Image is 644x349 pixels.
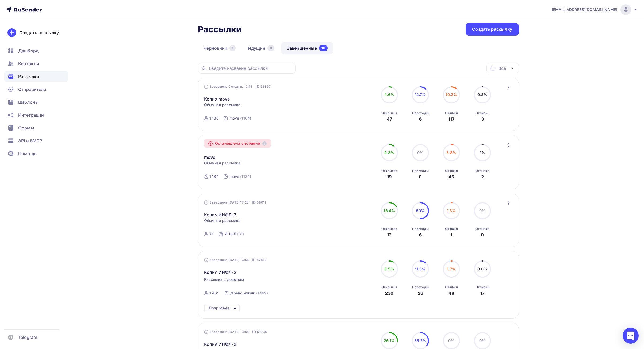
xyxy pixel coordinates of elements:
div: Ошибки [445,169,458,173]
span: Дашборд [18,48,39,54]
span: [EMAIL_ADDRESS][DOMAIN_NAME] [552,7,617,12]
span: Обычная рассылка [204,102,240,108]
div: Открытия [381,227,397,231]
span: 57814 [257,257,266,263]
h2: Рассылки [198,24,242,35]
div: ИНФЛ [224,231,236,237]
div: 12 [387,232,392,238]
span: ID [252,257,256,263]
div: 45 [448,174,454,180]
span: Отправители [18,86,47,93]
div: 0 [481,232,484,238]
div: move [229,116,239,121]
span: 0% [448,338,454,343]
span: ID [252,329,256,335]
span: 9.8% [384,150,394,155]
span: Формы [18,125,34,131]
div: 17 [480,290,485,296]
a: Формы [4,122,68,133]
a: Копия move [204,96,230,102]
span: 8.5% [384,267,394,271]
div: Завершена [DATE] 17:28 [204,200,266,205]
div: Открытия [381,169,397,173]
div: Открытия [381,111,397,115]
span: 58011 [257,200,266,205]
div: Переходы [412,285,429,289]
span: 12.7% [415,92,426,97]
a: Черновики1 [198,42,241,54]
span: 50% [416,208,425,213]
div: Отписки [476,169,489,173]
span: Обычная рассылка [204,218,240,223]
div: 1 138 [209,116,219,121]
div: 19 [387,174,392,180]
span: ID [252,200,256,205]
div: (1184) [240,174,251,179]
span: API и SMTP [18,137,42,144]
div: Ошибки [445,285,458,289]
span: Рассылки [18,73,39,80]
div: 74 [209,231,214,237]
span: Помощь [18,150,37,157]
div: 1 [450,232,452,238]
span: Контакты [18,60,39,67]
div: 2 [481,174,484,180]
a: Завершенные10 [281,42,333,54]
div: Подробнее [209,305,229,311]
div: Создать рассылку [19,29,59,36]
div: 6 [419,116,422,122]
span: Интеграции [18,112,44,118]
a: Шаблоны [4,97,68,108]
a: Рассылки [4,71,68,82]
input: Введите название рассылки [209,65,292,71]
span: 1.3% [447,208,456,213]
div: (1184) [240,116,251,121]
div: Отписки [476,111,489,115]
span: 0.3% [477,92,487,97]
div: Древо жизни [230,290,255,296]
div: 0 [419,174,422,180]
div: (81) [237,231,244,237]
a: move (1184) [229,172,252,181]
div: 230 [385,290,393,296]
div: 10 [319,45,327,51]
a: ИНФЛ (81) [224,230,244,238]
div: Ошибки [445,227,458,231]
a: Древо жизни (1469) [230,289,269,297]
span: 3.8% [446,150,456,155]
div: Открытия [381,285,397,289]
div: Завершена [DATE] 13:55 [204,257,266,263]
div: 26 [418,290,423,296]
span: 11.3% [415,267,426,271]
span: 0% [479,208,485,213]
div: Отписки [476,285,489,289]
div: Отписки [476,227,489,231]
span: 0.6% [477,267,487,271]
span: 4.6% [384,92,394,97]
div: 1 469 [209,290,220,296]
div: 1 [229,45,236,51]
span: 0% [479,338,485,343]
div: Завершена [DATE] 13:54 [204,329,267,335]
span: Шаблоны [18,99,39,105]
span: 10.2% [446,92,457,97]
div: Все [498,65,506,71]
span: Копия ИНФЛ-2 [204,341,236,347]
div: move [229,174,239,179]
span: 1% [480,150,485,155]
span: 16.4% [384,208,395,213]
span: 26.1% [384,338,395,343]
a: Контакты [4,58,68,69]
span: 1.7% [447,267,456,271]
div: Переходы [412,227,429,231]
a: Дашборд [4,45,68,56]
a: move [204,154,216,160]
span: Telegram [18,334,37,340]
span: 58367 [260,84,271,89]
a: Копия ИНФЛ-2 [204,212,236,218]
div: Переходы [412,169,429,173]
div: Завершена Сегодня, 10:14 [204,84,271,89]
span: 0% [417,150,423,155]
div: Остановлена системно [204,139,271,148]
span: 57736 [257,329,267,335]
